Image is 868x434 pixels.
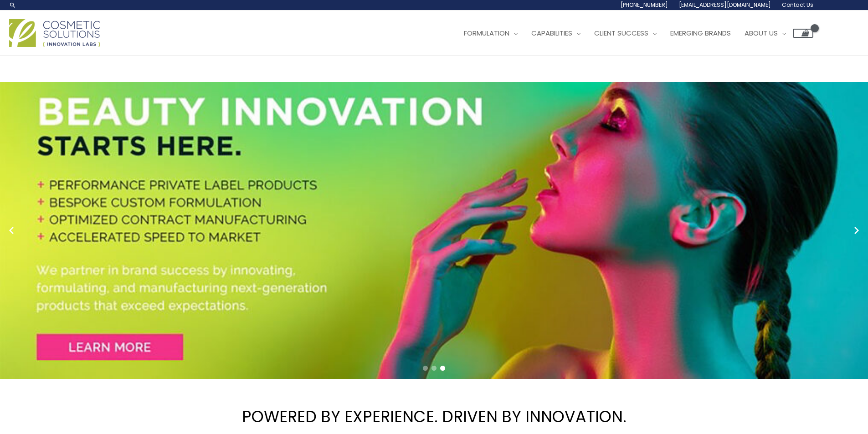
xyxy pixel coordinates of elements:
[621,1,668,9] span: [PHONE_NUMBER]
[850,224,863,237] button: Next slide
[587,20,663,47] a: Client Success
[464,28,509,38] span: Formulation
[524,20,587,47] a: Capabilities
[793,29,813,38] a: View Shopping Cart, empty
[594,28,648,38] span: Client Success
[670,28,731,38] span: Emerging Brands
[531,28,572,38] span: Capabilities
[738,20,793,47] a: About Us
[679,1,771,9] span: [EMAIL_ADDRESS][DOMAIN_NAME]
[663,20,738,47] a: Emerging Brands
[782,1,813,9] span: Contact Us
[423,366,428,371] span: Go to slide 1
[440,366,445,371] span: Go to slide 3
[431,366,437,371] span: Go to slide 2
[450,20,813,47] nav: Site Navigation
[9,19,100,47] img: Cosmetic Solutions Logo
[5,224,18,237] button: Previous slide
[457,20,524,47] a: Formulation
[9,1,16,9] a: Search icon link
[745,28,778,38] span: About Us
